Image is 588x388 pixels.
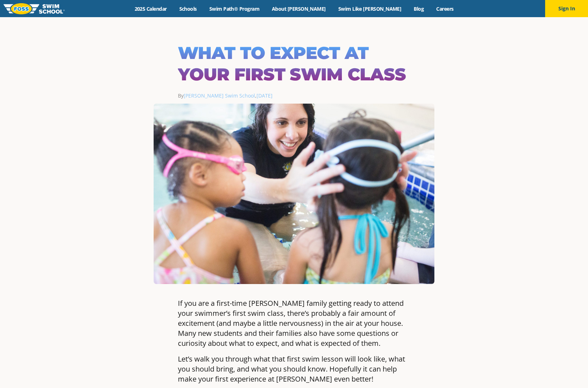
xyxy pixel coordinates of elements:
a: Swim Like [PERSON_NAME] [332,5,408,12]
h1: What to Expect at Your First Swim Class [178,42,410,85]
a: [DATE] [256,92,273,99]
p: If you are a first-time [PERSON_NAME] family getting ready to attend your swimmer’s first swim cl... [178,298,410,348]
a: Swim Path® Program [203,5,265,12]
span: By [178,92,255,99]
p: Let’s walk you through what that first swim lesson will look like, what you should bring, and wha... [178,354,410,384]
span: , [255,92,273,99]
a: Careers [430,5,460,12]
a: [PERSON_NAME] Swim School [184,92,255,99]
a: 2025 Calendar [128,5,173,12]
a: About [PERSON_NAME] [266,5,332,12]
a: Blog [408,5,430,12]
a: Schools [173,5,203,12]
img: FOSS Swim School Logo [4,3,65,14]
